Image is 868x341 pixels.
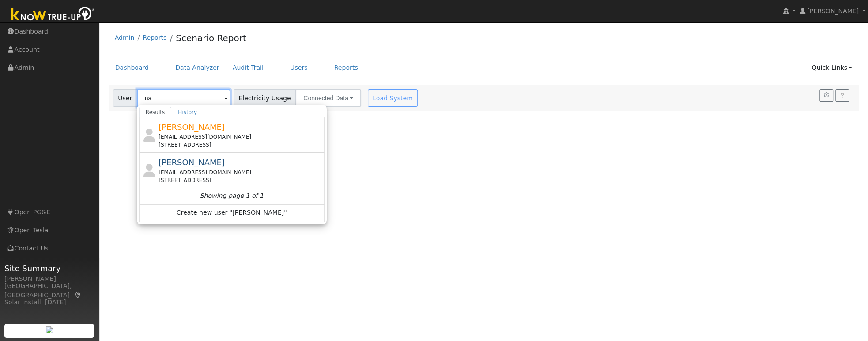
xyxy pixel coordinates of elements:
a: Map [74,292,82,299]
a: Reports [328,60,365,76]
a: Results [139,107,172,117]
a: Audit Trail [226,60,270,76]
div: Solar Install: [DATE] [4,298,94,307]
a: Quick Links [805,60,859,76]
span: [PERSON_NAME] [807,8,859,15]
img: Know True-Up [7,5,99,25]
span: Site Summary [4,262,94,274]
span: [PERSON_NAME] [159,122,225,132]
a: Help Link [835,89,849,102]
a: Reports [143,34,166,41]
a: History [171,107,204,117]
a: Scenario Report [176,33,246,43]
a: Users [283,60,314,76]
span: Create new user "[PERSON_NAME]" [177,208,287,218]
div: [STREET_ADDRESS] [159,141,322,149]
div: [STREET_ADDRESS] [159,176,322,184]
div: [GEOGRAPHIC_DATA], [GEOGRAPHIC_DATA] [4,281,94,300]
span: Electricity Usage [234,89,296,107]
div: [EMAIL_ADDRESS][DOMAIN_NAME] [159,168,322,176]
div: [EMAIL_ADDRESS][DOMAIN_NAME] [159,133,322,141]
i: Showing page 1 of 1 [200,191,264,201]
div: [PERSON_NAME] [4,274,94,284]
button: Connected Data [295,89,361,107]
button: Settings [819,89,833,102]
a: Admin [115,34,135,41]
img: retrieve [46,326,53,333]
a: Dashboard [109,60,156,76]
span: [PERSON_NAME] [159,158,225,167]
span: User [113,89,137,107]
input: Select a User [137,89,230,107]
a: Data Analyzer [169,60,226,76]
